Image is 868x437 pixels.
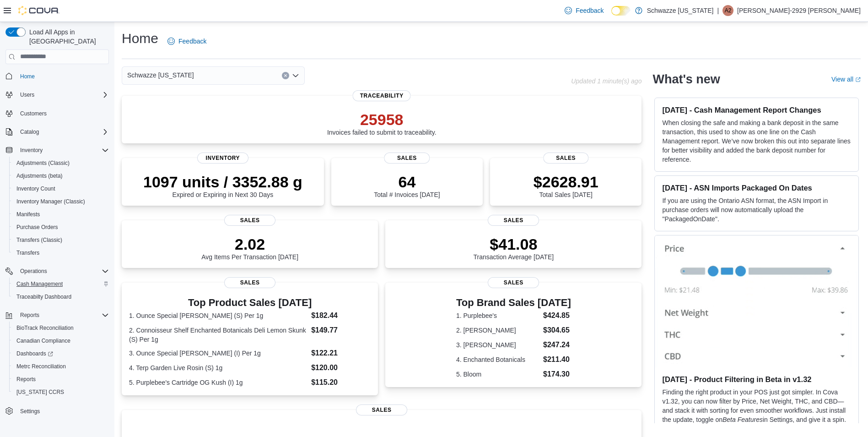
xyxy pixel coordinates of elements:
span: Inventory Manager (Classic) [13,196,109,207]
span: Settings [20,408,40,415]
p: $2628.91 [534,173,598,191]
span: Dark Mode [611,16,612,16]
span: Canadian Compliance [13,335,109,346]
a: Reports [13,374,39,385]
a: Home [16,71,38,82]
button: Traceabilty Dashboard [9,290,113,303]
span: Purchase Orders [16,224,58,231]
a: Metrc Reconciliation [13,361,70,372]
p: Schwazze [US_STATE] [647,5,714,16]
span: Inventory Manager (Classic) [16,198,85,205]
a: Feedback [561,1,607,20]
span: Manifests [16,211,40,218]
button: Clear input [282,72,289,79]
a: Inventory Count [13,183,59,194]
span: Traceabilty Dashboard [16,293,71,300]
p: 2.02 [201,235,298,253]
div: Total # Invoices [DATE] [374,173,440,198]
dd: $174.30 [543,369,571,380]
div: Adrian-2929 Telles [722,5,733,16]
button: Settings [2,404,113,417]
span: Load All Apps in [GEOGRAPHIC_DATA] [26,27,109,46]
span: Inventory Count [13,183,109,194]
p: Updated 1 minute(s) ago [571,77,642,85]
p: 25958 [327,110,437,129]
span: Home [16,71,109,82]
button: Reports [9,373,113,386]
span: Cash Management [13,279,109,290]
button: Inventory [2,144,113,157]
span: Traceability [353,90,411,101]
span: Metrc Reconciliation [16,363,66,370]
span: Schwazze [US_STATE] [127,70,194,81]
dt: 2. [PERSON_NAME] [456,326,539,335]
span: Washington CCRS [13,387,109,398]
button: Operations [2,265,113,278]
button: BioTrack Reconciliation [9,322,113,334]
span: Transfers [16,249,39,257]
div: Transaction Average [DATE] [474,235,554,261]
h3: Top Brand Sales [DATE] [456,297,571,308]
a: Adjustments (Classic) [13,158,73,169]
a: BioTrack Reconciliation [13,322,77,333]
dd: $211.40 [543,354,571,365]
button: Catalog [2,126,113,138]
div: Total Sales [DATE] [534,173,598,198]
p: If you are using the Ontario ASN format, the ASN Import in purchase orders will now automatically... [662,196,851,224]
span: Adjustments (beta) [16,172,63,180]
a: Transfers (Classic) [13,235,66,246]
button: Home [2,70,113,83]
dd: $120.00 [311,362,371,373]
button: Transfers (Classic) [9,234,113,246]
button: Metrc Reconciliation [9,360,113,373]
a: Dashboards [13,348,57,359]
a: Settings [16,406,43,417]
span: Catalog [20,128,39,136]
h3: Top Product Sales [DATE] [129,297,371,308]
button: Canadian Compliance [9,334,113,347]
button: Reports [16,310,43,321]
span: Users [16,89,109,100]
span: Dashboards [16,350,53,357]
span: Settings [16,405,109,416]
span: [US_STATE] CCRS [16,388,64,396]
span: Metrc Reconciliation [13,361,109,372]
input: Dark Mode [611,6,631,16]
dt: 3. [PERSON_NAME] [456,340,539,350]
span: Customers [16,108,109,119]
span: Operations [20,268,47,275]
span: Home [20,73,35,80]
dd: $182.44 [311,310,371,321]
p: Finding the right product in your POS just got simpler. In Cova v1.32, you can now filter by Pric... [662,388,851,433]
span: A2 [725,5,732,16]
span: Sales [356,404,407,415]
span: Transfers (Classic) [13,235,109,246]
span: Sales [488,277,539,288]
span: Customers [20,110,47,117]
span: Operations [16,266,109,277]
span: Reports [13,374,109,385]
span: Sales [224,277,275,288]
dt: 4. Terp Garden Live Rosin (S) 1g [129,363,307,372]
span: Transfers [13,247,109,258]
div: Expired or Expiring in Next 30 Days [143,173,302,198]
button: Adjustments (beta) [9,169,113,182]
span: Transfers (Classic) [16,236,62,244]
span: Inventory [16,145,109,156]
p: | [717,5,719,16]
a: View allExternal link [831,76,861,83]
span: Canadian Compliance [16,337,70,344]
span: Adjustments (Classic) [16,159,70,167]
h2: What's new [652,72,720,87]
span: Reports [20,311,39,319]
a: Dashboards [9,347,113,360]
a: Transfers [13,247,43,258]
span: BioTrack Reconciliation [16,324,74,332]
p: When closing the safe and making a bank deposit in the same transaction, this used to show as one... [662,118,851,164]
span: Sales [543,153,588,164]
span: Inventory [20,147,43,154]
span: Cash Management [16,280,63,288]
a: Customers [16,108,50,119]
h3: [DATE] - ASN Imports Packaged On Dates [662,183,851,192]
h3: [DATE] - Product Filtering in Beta in v1.32 [662,375,851,384]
